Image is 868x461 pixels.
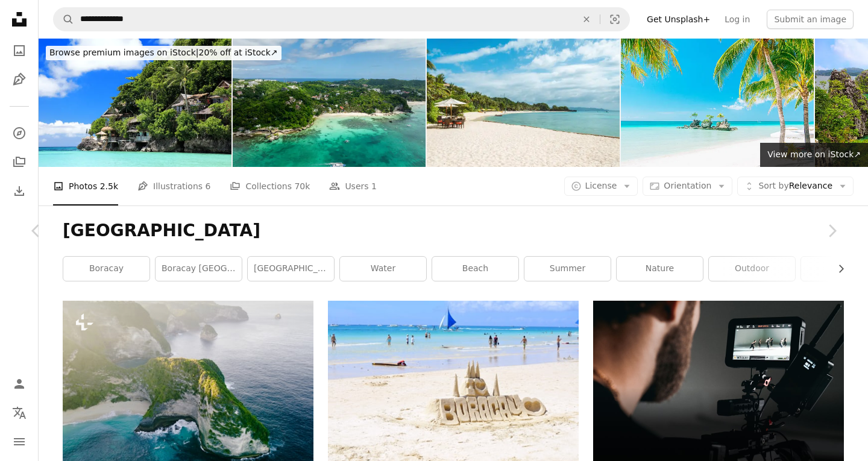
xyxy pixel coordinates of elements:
button: License [564,177,638,196]
span: 70k [294,180,310,193]
a: people walking on Boracay beach [328,378,579,389]
button: Search Unsplash [54,8,74,31]
button: Language [7,401,31,425]
button: Visual search [600,8,629,31]
span: Relevance [758,180,832,192]
button: Clear [573,8,600,31]
a: [GEOGRAPHIC_DATA] [248,257,334,281]
button: Menu [7,430,31,454]
span: 1 [371,180,377,193]
a: boracay [63,257,149,281]
span: View more on iStock ↗ [767,149,861,159]
span: License [585,181,617,190]
a: Photos [7,39,31,63]
a: beach [432,257,518,281]
div: 20% off at iStock ↗ [46,46,281,60]
img: White sand paradise beach in Boracay, Philippines [427,39,620,167]
a: outdoor [709,257,795,281]
img: White beach - Boracay, Philippines [621,39,814,167]
a: Get Unsplash+ [640,10,717,29]
a: Illustrations 6 [137,167,210,205]
a: Collections [7,150,31,174]
img: Shangri The Resort [39,39,231,167]
a: Collections 70k [230,167,310,205]
span: Browse premium images on iStock | [49,48,198,57]
a: Explore [7,121,31,145]
a: Users 1 [329,167,377,205]
a: Log in / Sign up [7,372,31,396]
a: nature [617,257,703,281]
a: water [340,257,426,281]
a: boracay [GEOGRAPHIC_DATA] [156,257,242,281]
a: summer [524,257,611,281]
span: Orientation [664,181,711,190]
h1: [GEOGRAPHIC_DATA] [63,220,844,242]
span: Sort by [758,181,788,190]
a: an aerial view of an island in the middle of the ocean [63,389,313,400]
a: View more on iStock↗ [760,143,868,167]
img: Diniwid Beach in Boracay Island. Philippines. [233,39,426,167]
button: Sort byRelevance [737,177,854,196]
button: Submit an image [767,10,854,29]
form: Find visuals sitewide [53,7,630,31]
span: 6 [206,180,211,193]
a: Browse premium images on iStock|20% off at iStock↗ [39,39,289,67]
a: Illustrations [7,67,31,92]
a: Next [796,173,868,289]
a: Log in [717,10,757,29]
button: Orientation [643,177,732,196]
